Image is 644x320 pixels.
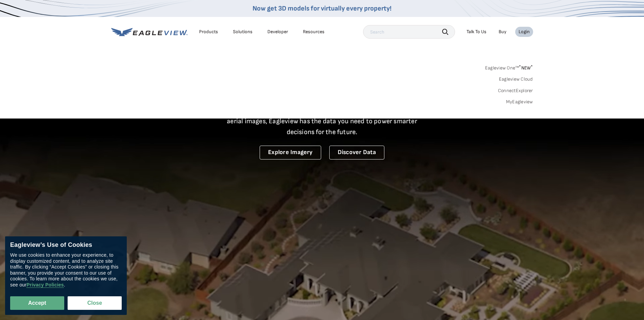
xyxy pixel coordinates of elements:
a: Discover Data [329,146,384,159]
a: Buy [499,29,506,35]
a: ConnectExplorer [498,88,533,94]
div: We use cookies to enhance your experience, to display customized content, and to analyze site tra... [10,252,122,288]
span: NEW [519,65,533,71]
button: Close [68,296,122,310]
input: Search [363,25,455,39]
a: MyEagleview [506,99,533,105]
a: Developer [267,29,288,35]
p: A new era starts here. Built on more than 3.5 billion high-resolution aerial images, Eagleview ha... [219,105,426,137]
div: Products [199,29,218,35]
a: Now get 3D models for virtually every property! [253,4,391,13]
div: Talk To Us [467,29,486,35]
button: Accept [10,296,64,310]
a: Eagleview One™*NEW* [485,63,533,71]
div: Solutions [233,29,253,35]
a: Eagleview Cloud [499,76,533,82]
div: Eagleview’s Use of Cookies [10,241,122,249]
a: Explore Imagery [260,146,321,159]
div: Resources [303,29,325,35]
div: Login [519,29,530,35]
a: Privacy Policies [26,282,64,288]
